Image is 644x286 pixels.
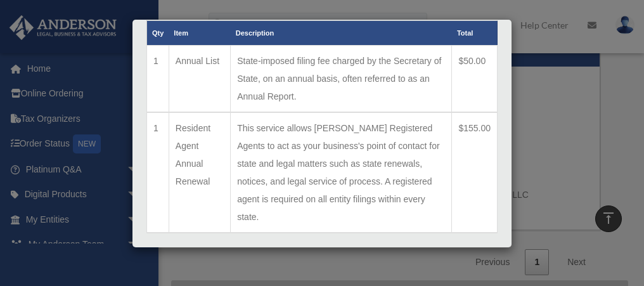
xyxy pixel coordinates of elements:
td: 1 [147,46,169,113]
td: $50.00 [452,46,498,113]
th: Total [452,21,498,46]
td: State-imposed filing fee charged by the Secretary of State, on an annual basis, often referred to... [231,46,452,113]
td: $155.00 [452,112,498,233]
th: Description [231,21,452,46]
th: Qty [147,21,169,46]
td: Annual List [169,46,230,113]
td: 1 [147,112,169,233]
td: This service allows [PERSON_NAME] Registered Agents to act as your business's point of contact fo... [231,112,452,233]
th: Item [169,21,230,46]
td: Resident Agent Annual Renewal [169,112,230,233]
